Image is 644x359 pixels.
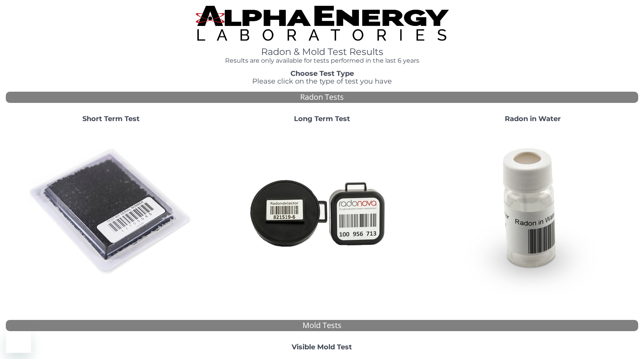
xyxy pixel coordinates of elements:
img: RadoninWater.jpg [449,129,616,295]
strong: Visible Mold Test [292,343,352,351]
div: Radon Tests [6,92,638,103]
iframe: Button to launch messaging window [6,328,31,353]
strong: Long Term Test [294,115,350,123]
strong: Radon in Water [505,115,561,123]
span: Please click on the type of test you have [252,77,392,85]
img: ShortTerm.jpg [28,129,194,295]
strong: Short Term Test [82,115,140,123]
img: TightCrop.jpg [196,6,449,41]
div: Mold Tests [6,320,638,331]
img: Radtrak2vsRadtrak3.jpg [239,129,405,295]
strong: Choose Test Type [290,69,354,78]
h4: Results are only available for tests performed in the last 6 years [196,57,449,64]
h1: Radon & Mold Test Results [196,47,449,57]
